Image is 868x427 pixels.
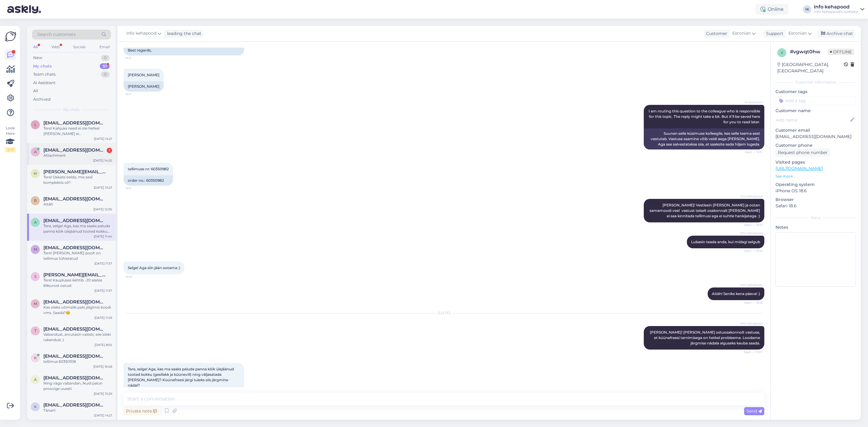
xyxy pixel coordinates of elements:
[124,407,159,415] div: Private note
[43,147,106,153] span: annelimusto@gmail.com
[43,278,112,288] div: Tere! Kaupluses kehtib -20 alates 69eurost ostust
[43,120,106,126] span: liina@luxador.ee
[94,316,112,320] div: [DATE] 11:29
[775,188,856,194] p: iPhone OS 18.6
[43,174,112,185] div: Tere! Oskate öelda, mis seal komplektis oli?
[94,137,112,141] div: [DATE] 14:21
[712,291,760,296] span: Aitäh! Seniks kena päeva! :)
[43,305,112,316] div: Kas oleks võimalik paki jälgimis koodi vms. Saada?😊
[644,128,764,149] div: Suunan selle küsimuse kolleegile, kes selle teema eest vastutab. Vastuse saamine võib veidi aega ...
[43,375,106,381] span: annelimusto@gmail.com
[124,81,164,92] div: [PERSON_NAME]
[704,30,727,37] div: Customer
[101,71,110,77] div: 0
[649,109,761,124] span: I am routing this question to the colleague who is responsible for this topic. The reply might ta...
[5,125,16,152] div: Look Here
[34,122,36,127] span: l
[740,249,763,253] span: Seen ✓ 16:16
[125,275,148,279] span: 16:16
[33,63,52,69] div: My chats
[740,194,763,199] span: Info kehapood
[43,402,106,408] span: katlinmikker@gmail.com
[781,50,783,55] span: v
[43,332,112,343] div: Vabandust, arvutasin valesti, see siiski rakendub :)
[94,413,112,418] div: [DATE] 14:21
[775,159,856,165] p: Visited pages
[775,127,856,133] p: Customer email
[125,56,148,60] span: 16:11
[775,203,856,209] p: Safari 18.6
[756,4,788,15] div: Online
[34,220,37,224] span: a
[43,353,106,359] span: katrinolesk@gmail.com
[740,283,763,287] span: Info kehapood
[43,245,106,250] span: maryh@hot.ee
[124,175,173,186] div: order no.: 60350982
[828,49,854,55] span: Offline
[34,377,37,382] span: a
[5,147,16,152] div: 2 / 3
[126,30,156,37] span: Info kehapood
[43,408,112,413] div: Tänan!
[775,80,856,85] div: Customer information
[43,326,106,332] span: tiina.kiik@gmail.com
[34,198,37,203] span: r
[775,224,856,231] p: Notes
[740,223,763,227] span: Seen ✓ 16:15
[33,55,42,61] div: New
[775,89,856,95] p: Customer tags
[43,196,106,202] span: raili.saarmas@gmail.com
[34,356,37,360] span: k
[43,126,112,137] div: Tere! Kahjuks need ei ole hetkel [PERSON_NAME] ei [PERSON_NAME], kas on veel tulemas
[125,92,148,96] span: 16:11
[93,207,112,212] div: [DATE] 12:30
[93,158,112,163] div: [DATE] 14:20
[43,153,112,158] div: Attachment
[732,30,751,37] span: Estonian
[43,272,106,278] span: sandra.sall@mail.ee
[775,174,856,179] p: See more ...
[777,61,844,74] div: [GEOGRAPHIC_DATA], [GEOGRAPHIC_DATA]
[43,202,112,207] div: Aitäh
[33,88,38,94] div: All
[72,43,87,51] div: Socials
[814,9,858,14] div: Info kehapood's website
[814,5,858,9] div: Info kehapood
[803,5,811,14] div: IK
[125,186,148,190] span: 16:11
[775,133,856,140] p: [EMAIL_ADDRESS][DOMAIN_NAME]
[94,288,112,293] div: [DATE] 11:37
[94,391,112,396] div: [DATE] 15:29
[34,274,36,279] span: s
[165,30,201,37] div: leading the chat
[814,5,864,14] a: Info kehapoodInfo kehapood's website
[94,234,112,239] div: [DATE] 11:44
[37,31,76,38] span: Search customers
[100,63,110,69] div: 51
[740,231,763,235] span: Info kehapood
[775,215,856,221] div: Extra
[775,196,856,203] p: Browser
[776,117,849,123] input: Add name
[43,223,112,234] div: Tere, selge! Aga, kas ma saaks paluda panna kõik ülejäänud tooted kokku (geellakk ja küüneviil) n...
[124,310,764,316] div: [DATE]
[43,381,112,391] div: Ning väga vabandan, lkuid palun proovige uuesti
[43,218,106,223] span: arinakene7@gmail.com
[101,55,110,61] div: 0
[650,330,761,345] span: [PERSON_NAME]! [PERSON_NAME] ostuosakonnolt vastuse, et küünefreesi tarnimisega on hetkel problee...
[93,364,112,369] div: [DATE] 16:48
[817,30,855,38] div: Archive chat
[788,30,807,37] span: Estonian
[34,149,37,154] span: a
[98,43,111,51] div: Email
[775,108,856,114] p: Customer name
[34,247,37,252] span: m
[128,167,169,171] span: tellimuse nr: 60350982
[5,31,16,42] img: Askly Logo
[107,148,112,153] div: 1
[775,142,856,149] p: Customer phone
[33,71,55,77] div: Team chats
[649,203,761,218] span: [PERSON_NAME]! Vestlesin [PERSON_NAME] ja ootan samamoodi veel vastust teiselt osakonnalt [PERSON...
[775,96,856,105] input: Add a tag
[740,321,763,326] span: Info kehapood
